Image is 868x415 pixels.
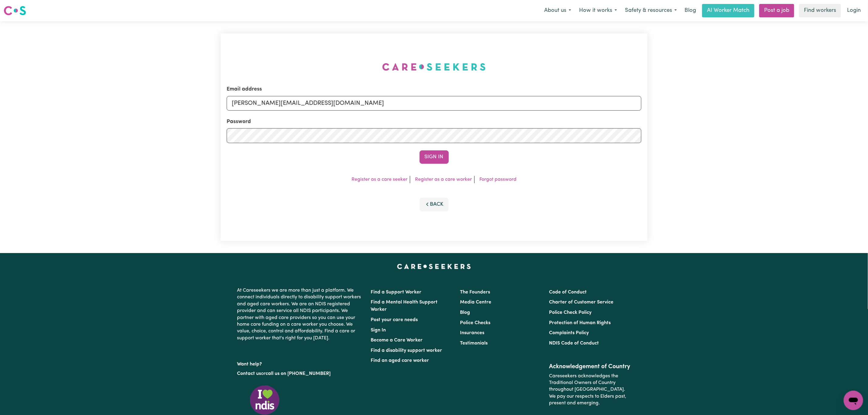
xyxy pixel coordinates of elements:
[420,198,449,211] button: Back
[549,341,599,346] a: NDIS Code of Conduct
[371,328,386,333] a: Sign In
[227,96,641,111] input: Email address
[460,300,491,305] a: Media Centre
[371,348,442,353] a: Find a disability support worker
[237,285,364,344] p: At Careseekers we are more than just a platform. We connect individuals directly to disability su...
[549,321,611,325] a: Protection of Human Rights
[621,4,681,17] button: Safety & resources
[352,177,407,182] a: Register as a care seeker
[479,177,516,182] a: Forgot password
[575,4,621,17] button: How it works
[843,4,864,17] a: Login
[844,391,863,410] iframe: Button to launch messaging window, conversation in progress
[371,358,429,363] a: Find an aged care worker
[460,310,470,315] a: Blog
[227,85,262,93] label: Email address
[371,338,423,343] a: Become a Care Worker
[549,300,613,305] a: Charter of Customer Service
[540,4,575,17] button: About us
[702,4,754,17] a: AI Worker Match
[420,150,449,164] button: Sign In
[4,5,26,16] img: Careseekers logo
[397,264,471,269] a: Careseekers home page
[237,368,364,379] p: or
[681,4,700,17] a: Blog
[227,118,251,126] label: Password
[549,290,587,295] a: Code of Conduct
[371,290,422,295] a: Find a Support Worker
[799,4,841,17] a: Find workers
[460,321,490,325] a: Police Checks
[415,177,472,182] a: Register as a care worker
[4,4,26,18] a: Careseekers logo
[549,363,631,370] h2: Acknowledgement of Country
[460,341,488,346] a: Testimonials
[237,358,364,368] p: Want help?
[371,300,438,312] a: Find a Mental Health Support Worker
[237,371,261,376] a: Contact us
[460,290,490,295] a: The Founders
[759,4,794,17] a: Post a job
[549,370,631,409] p: Careseekers acknowledges the Traditional Owners of Country throughout [GEOGRAPHIC_DATA]. We pay o...
[266,371,331,376] a: call us on [PHONE_NUMBER]
[549,331,589,335] a: Complaints Policy
[371,317,418,322] a: Post your care needs
[549,310,592,315] a: Police Check Policy
[460,331,484,335] a: Insurances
